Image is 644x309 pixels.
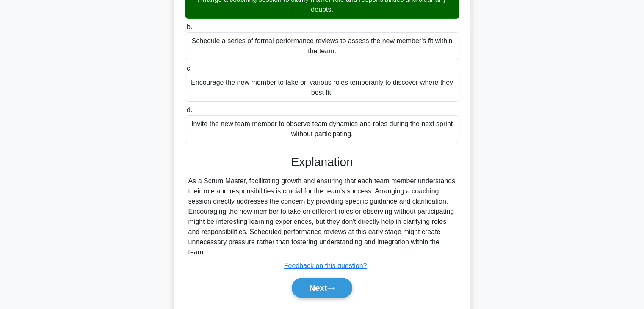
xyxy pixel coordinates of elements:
a: Feedback on this question? [284,262,367,269]
div: As a Scrum Master, facilitating growth and ensuring that each team member understands their role ... [188,176,456,257]
div: Schedule a series of formal performance reviews to assess the new member's fit within the team. [185,32,459,60]
span: b. [187,23,192,30]
span: c. [187,65,192,72]
button: Next [292,278,352,298]
span: d. [187,106,192,113]
div: Encourage the new member to take on various roles temporarily to discover where they best fit. [185,74,459,102]
div: Invite the new team member to observe team dynamics and roles during the next sprint without part... [185,115,459,143]
h3: Explanation [190,155,454,169]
